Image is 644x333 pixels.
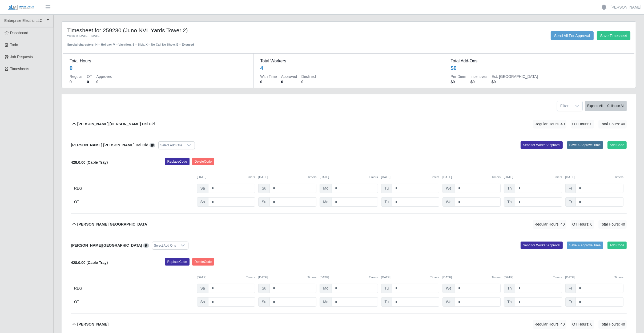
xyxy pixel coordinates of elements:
[381,275,439,280] div: [DATE]
[71,214,627,235] button: [PERSON_NAME][GEOGRAPHIC_DATA] Regular Hours: 40 OT Hours: 0 Total Hours: 40
[308,175,317,179] button: Timers
[10,67,29,71] span: Timesheets
[492,175,501,179] button: Timers
[533,220,566,229] span: Regular Hours: 40
[197,275,255,280] div: [DATE]
[74,184,194,193] div: REG
[320,297,332,307] span: Mo
[442,275,501,280] div: [DATE]
[442,184,455,193] span: We
[197,197,208,207] span: Sa
[74,297,194,307] div: OT
[10,55,33,59] span: Job Requests
[159,142,184,149] div: Select Add Ons
[96,74,112,79] dt: Approved
[607,141,627,149] button: Add Code
[258,175,316,179] div: [DATE]
[192,158,214,165] button: DeleteCode
[260,64,263,72] div: 4
[585,101,627,111] div: bulk actions
[598,120,627,129] span: Total Hours: 40
[301,74,316,79] dt: Declined
[74,284,194,293] div: REG
[165,258,190,266] button: ReplaceCode
[451,64,457,72] div: $0
[533,320,566,329] span: Regular Hours: 40
[197,184,208,193] span: Sa
[70,64,73,72] div: 0
[557,101,572,111] span: Filter
[281,74,297,79] dt: Approved
[67,27,297,34] h4: Timesheet for 259230 (Juno NVL Yards Tower 2)
[369,275,378,280] button: Timers
[492,275,501,280] button: Timers
[260,79,277,85] dd: 0
[607,242,627,249] button: Add Code
[7,5,34,10] img: SLM Logo
[521,242,563,249] button: Send for Worker Approval
[585,101,605,111] button: Expand All
[451,74,466,79] dt: Per Diem
[492,74,538,79] dt: Est. [GEOGRAPHIC_DATA]
[565,284,576,293] span: Fr
[565,175,623,179] div: [DATE]
[165,158,190,165] button: ReplaceCode
[70,58,247,64] dt: Total Hours
[430,175,439,179] button: Timers
[611,5,641,10] a: [PERSON_NAME]
[567,242,603,249] button: Save & Approve Time
[504,197,515,207] span: Th
[96,79,112,85] dd: 0
[197,175,255,179] div: [DATE]
[87,79,92,85] dd: 0
[504,184,515,193] span: Th
[152,242,178,249] div: Select Add Ons
[192,258,214,266] button: DeleteCode
[565,297,576,307] span: Fr
[565,275,623,280] div: [DATE]
[320,275,378,280] div: [DATE]
[10,43,18,47] span: Todo
[369,175,378,179] button: Timers
[598,320,627,329] span: Total Hours: 40
[614,175,623,179] button: Timers
[430,275,439,280] button: Timers
[320,284,332,293] span: Mo
[381,197,392,207] span: Tu
[565,184,576,193] span: Fr
[74,197,194,207] div: OT
[492,79,538,85] dd: $0
[260,74,277,79] dt: With Time
[598,220,627,229] span: Total Hours: 40
[143,243,149,247] a: View/Edit Notes
[597,31,630,40] button: Save Timesheet
[504,297,515,307] span: Th
[470,79,487,85] dd: $0
[320,175,378,179] div: [DATE]
[442,284,455,293] span: We
[381,175,439,179] div: [DATE]
[442,297,455,307] span: We
[77,121,155,127] b: [PERSON_NAME] [PERSON_NAME] Del Cid
[567,141,603,149] button: Save & Approve Time
[70,74,83,79] dt: Regular
[442,175,501,179] div: [DATE]
[71,143,148,147] b: [PERSON_NAME] [PERSON_NAME] Del Cid
[246,175,255,179] button: Timers
[67,34,297,38] div: Week of [DATE] - [DATE]
[504,175,562,179] div: [DATE]
[71,243,142,247] b: [PERSON_NAME][GEOGRAPHIC_DATA]
[381,297,392,307] span: Tu
[605,101,627,111] button: Collapse All
[77,322,108,327] b: [PERSON_NAME]
[571,320,594,329] span: OT Hours: 0
[258,284,270,293] span: Su
[553,275,562,280] button: Timers
[470,74,487,79] dt: Incentives
[71,113,627,135] button: [PERSON_NAME] [PERSON_NAME] Del Cid Regular Hours: 40 OT Hours: 0 Total Hours: 40
[320,184,332,193] span: Mo
[197,297,208,307] span: Sa
[87,74,92,79] dt: OT
[451,58,628,64] dt: Total Add-Ons
[258,297,270,307] span: Su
